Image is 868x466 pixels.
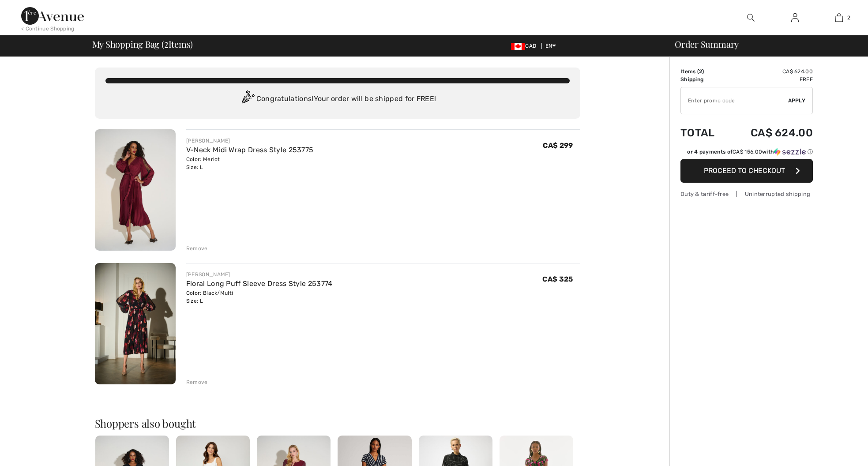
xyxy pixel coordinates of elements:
img: Canadian Dollar [511,43,525,50]
td: Items ( ) [680,68,727,75]
span: CA$ 299 [543,141,573,150]
img: search the website [747,12,755,23]
div: Order Summary [664,40,863,49]
td: Total [680,118,727,148]
div: Duty & tariff-free | Uninterrupted shipping [680,190,813,198]
div: or 4 payments ofCA$ 156.00withSezzle Click to learn more about Sezzle [680,148,813,159]
span: Proceed to Checkout [704,166,785,175]
input: Promo code [681,87,788,114]
div: Color: Merlot Size: L [186,155,314,171]
span: EN [545,43,556,49]
div: Remove [186,378,208,386]
a: Sign In [784,12,806,23]
h2: Shoppers also bought [95,418,580,428]
span: 2 [164,38,169,49]
a: 2 [817,12,860,23]
img: V-Neck Midi Wrap Dress Style 253775 [95,129,176,251]
a: V-Neck Midi Wrap Dress Style 253775 [186,146,314,154]
img: Congratulation2.svg [239,90,256,108]
img: My Info [791,12,799,23]
div: Congratulations! Your order will be shipped for FREE! [105,90,570,108]
td: Free [727,75,813,83]
div: < Continue Shopping [21,25,75,33]
div: [PERSON_NAME] [186,137,314,145]
img: Sezzle [774,148,806,156]
span: CAD [511,43,540,49]
div: or 4 payments of with [687,148,813,156]
div: [PERSON_NAME] [186,271,333,278]
img: My Bag [835,12,843,23]
img: Floral Long Puff Sleeve Dress Style 253774 [95,263,176,384]
span: 2 [699,68,702,75]
button: Proceed to Checkout [680,159,813,183]
div: Color: Black/Multi Size: L [186,289,333,305]
span: Apply [788,97,806,105]
td: Shipping [680,75,727,83]
span: My Shopping Bag ( Items) [92,40,193,49]
span: CA$ 156.00 [733,149,762,155]
a: Floral Long Puff Sleeve Dress Style 253774 [186,279,333,288]
span: 2 [847,14,850,22]
img: 1ère Avenue [21,7,84,25]
div: Remove [186,244,208,252]
td: CA$ 624.00 [727,68,813,75]
span: CA$ 325 [542,275,573,283]
td: CA$ 624.00 [727,118,813,148]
